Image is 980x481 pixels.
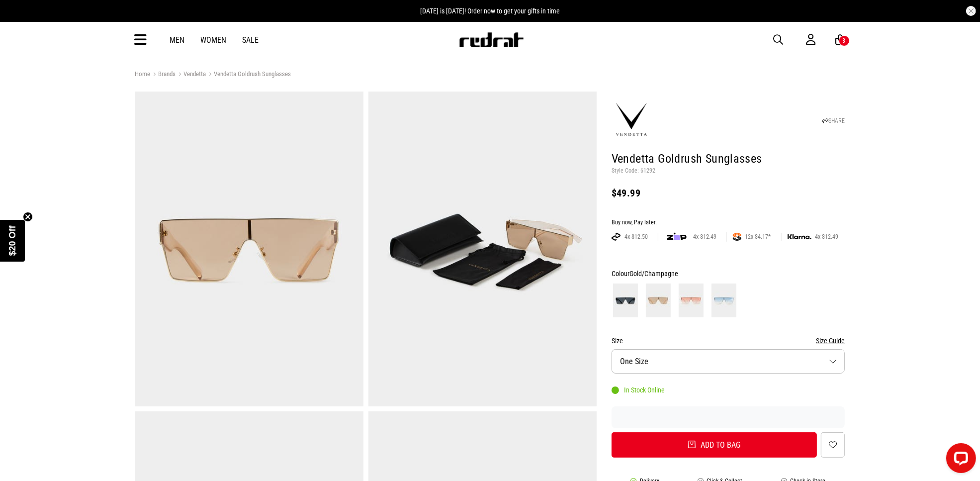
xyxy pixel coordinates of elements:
img: Vendetta [612,100,651,140]
img: zip [667,232,687,242]
img: KLARNA [788,234,811,240]
img: Gold/Pink [679,284,704,317]
a: Vendetta Goldrush Sunglasses [206,70,291,80]
span: 4x $12.49 [811,233,843,241]
h1: Vendetta Goldrush Sunglasses [612,151,845,167]
a: Sale [243,35,259,45]
a: Vendetta [176,70,206,80]
img: Vendetta Goldrush Sunglasses in Brown [368,92,597,406]
a: Brands [151,70,176,80]
img: Redrat logo [458,32,524,47]
a: Men [170,35,185,45]
span: One Size [620,357,648,366]
img: Gold Black [613,284,638,317]
img: SPLITPAY [733,233,741,241]
button: One Size [612,349,845,374]
a: SHARE [822,117,845,124]
div: Buy now, Pay later. [612,219,845,227]
span: Gold/Champagne [629,270,678,278]
span: [DATE] is [DATE]! Order now to get your gifts in time [420,7,560,15]
span: 4x $12.49 [689,233,720,241]
span: 12x $4.17* [741,233,775,241]
div: 3 [843,37,846,44]
button: Add to bag [612,432,817,458]
a: Home [135,70,151,78]
button: Close teaser [23,212,33,222]
img: Vendetta Goldrush Sunglasses in Brown [135,92,363,406]
a: 3 [836,35,845,45]
div: Size [612,335,845,347]
img: Gold/Blue [712,284,736,317]
button: Size Guide [816,335,845,347]
a: Women [201,35,227,45]
iframe: LiveChat chat widget [938,439,980,481]
div: Colour [612,268,845,280]
img: AFTERPAY [612,233,621,241]
span: $20 Off [7,225,17,256]
div: In Stock Online [612,386,665,394]
p: Style Code: 61292 [612,167,845,175]
div: $49.99 [612,187,845,199]
img: Gold/Champagne [646,284,671,317]
span: 4x $12.50 [621,233,652,241]
iframe: Customer reviews powered by Trustpilot [612,412,845,422]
